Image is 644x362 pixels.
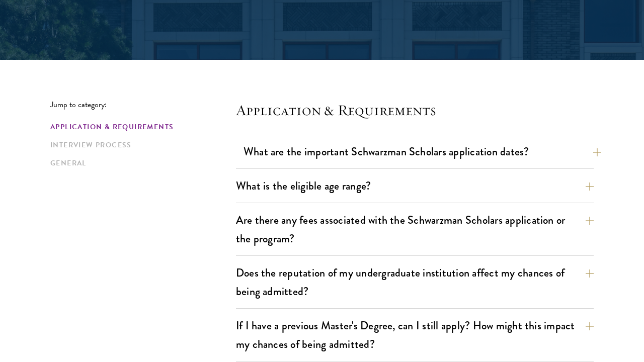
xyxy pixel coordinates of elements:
[50,100,236,109] p: Jump to category:
[236,100,594,120] h4: Application & Requirements
[236,314,594,355] button: If I have a previous Master's Degree, can I still apply? How might this impact my chances of bein...
[50,140,230,150] a: Interview Process
[236,209,594,250] button: Are there any fees associated with the Schwarzman Scholars application or the program?
[236,174,594,197] button: What is the eligible age range?
[244,140,601,163] button: What are the important Schwarzman Scholars application dates?
[236,261,594,303] button: Does the reputation of my undergraduate institution affect my chances of being admitted?
[50,158,230,168] a: General
[50,122,230,132] a: Application & Requirements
